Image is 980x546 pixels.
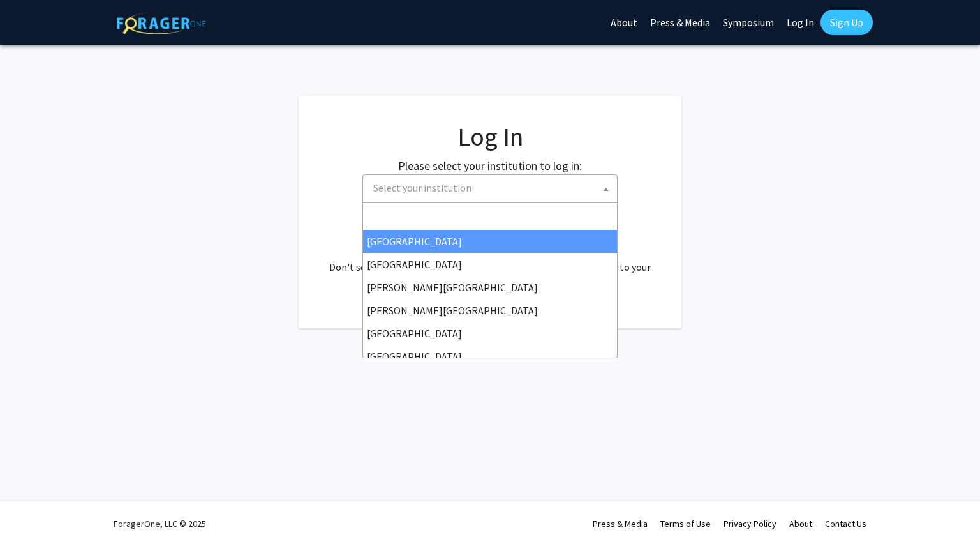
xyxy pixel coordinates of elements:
[363,276,617,299] li: [PERSON_NAME][GEOGRAPHIC_DATA]
[324,229,656,290] div: No account? . Don't see your institution? about bringing ForagerOne to your institution.
[825,518,866,529] a: Contact Us
[324,121,656,152] h1: Log In
[363,322,617,345] li: [GEOGRAPHIC_DATA]
[363,345,617,368] li: [GEOGRAPHIC_DATA]
[366,206,614,227] input: Search
[363,299,617,322] li: [PERSON_NAME][GEOGRAPHIC_DATA]
[926,489,970,536] iframe: Chat
[398,157,582,174] label: Please select your institution to log in:
[114,501,206,546] div: ForagerOne, LLC © 2025
[820,10,873,35] a: Sign Up
[593,518,648,529] a: Press & Media
[117,12,206,34] img: ForagerOne Logo
[362,174,618,203] span: Select your institution
[368,175,617,201] span: Select your institution
[373,181,471,194] span: Select your institution
[789,518,812,529] a: About
[363,230,617,253] li: [GEOGRAPHIC_DATA]
[660,518,711,529] a: Terms of Use
[724,518,776,529] a: Privacy Policy
[363,253,617,276] li: [GEOGRAPHIC_DATA]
